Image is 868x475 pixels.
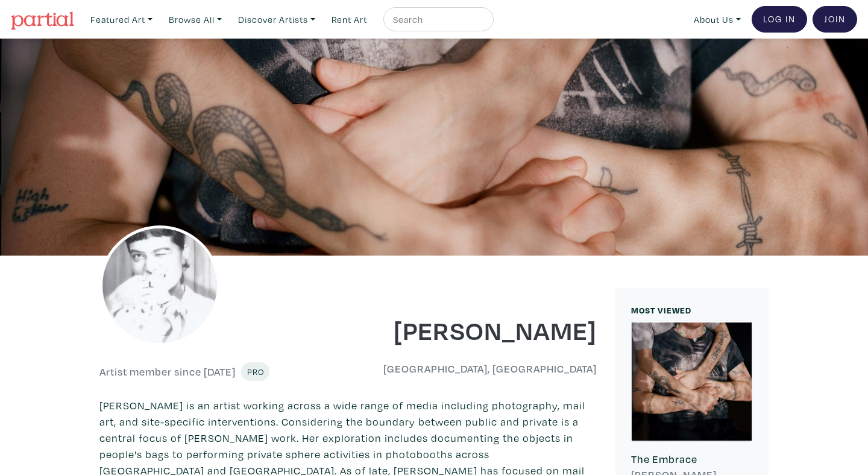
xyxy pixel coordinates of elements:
[631,453,752,466] h6: The Embrace
[357,362,597,376] h6: [GEOGRAPHIC_DATA], [GEOGRAPHIC_DATA]
[752,6,807,33] a: Log In
[688,7,746,32] a: About Us
[233,7,321,32] a: Discover Artists
[326,7,373,32] a: Rent Art
[631,304,691,316] small: MOST VIEWED
[247,366,264,377] span: Pro
[357,313,597,346] h1: [PERSON_NAME]
[163,7,227,32] a: Browse All
[392,12,482,27] input: Search
[813,6,857,33] a: Join
[99,225,220,346] img: phpThumb.php
[85,7,158,32] a: Featured Art
[99,365,236,379] h6: Artist member since [DATE]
